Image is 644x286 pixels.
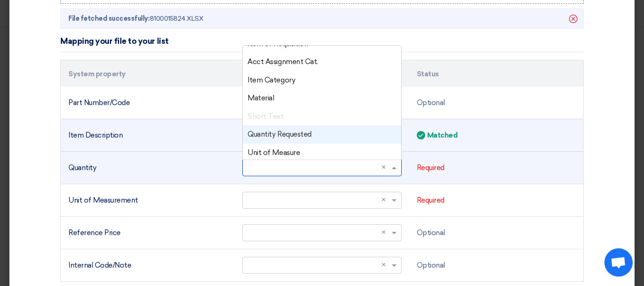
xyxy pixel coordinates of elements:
[248,76,295,84] font: Item Category
[381,195,389,206] span: Clear all
[248,148,300,157] font: Unit of Measure
[427,131,458,139] font: Matched
[150,15,204,23] font: 8100015824.XLSX
[68,196,138,204] font: Unit of Measurement
[381,228,389,238] span: Clear all
[381,227,386,237] font: ×
[417,69,439,78] font: Status
[68,15,150,23] font: File fetched successfully:
[60,36,169,46] font: Mapping your file to your list
[381,163,389,173] span: Clear all
[248,130,311,139] font: Quantity Requested
[68,163,96,172] font: Quantity
[248,112,283,121] font: Short Text
[604,248,633,277] a: Open chat
[381,162,386,172] font: ×
[381,260,386,270] font: ×
[68,261,131,270] font: Internal Code/Note
[68,69,126,78] font: System property
[248,94,274,102] font: Material
[248,57,318,66] font: Acct Assignment Cat.
[381,260,389,271] span: Clear all
[68,229,121,237] font: Reference Price
[417,163,445,172] font: Required
[68,98,130,107] font: Part Number/Code
[417,196,445,204] font: Required
[417,229,445,237] font: Optional
[417,261,445,270] font: Optional
[68,131,123,139] font: Item Description
[248,40,308,48] font: Item of Requisition
[417,98,445,107] font: Optional
[381,195,386,205] font: ×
